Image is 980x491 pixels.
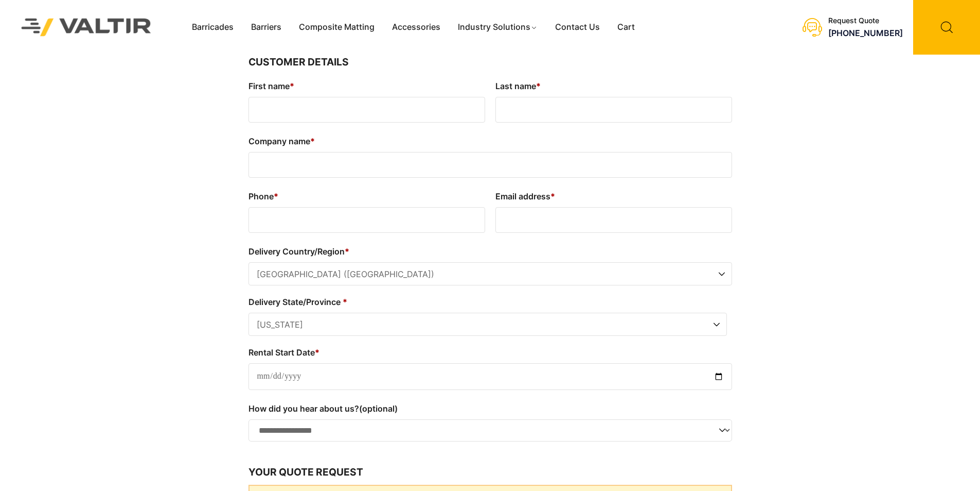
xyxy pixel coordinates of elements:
[274,191,278,201] abbr: required
[290,81,294,91] abbr: required
[546,20,609,35] a: Contact Us
[248,313,727,336] span: Delivery State/Province
[828,16,903,25] div: Request Quote
[248,294,727,310] label: Delivery State/Province
[248,243,732,260] label: Delivery Country/Region
[609,20,644,35] a: Cart
[310,136,315,146] abbr: required
[248,400,732,417] label: How did you hear about us?
[248,344,732,361] label: Rental Start Date
[248,262,732,285] span: Delivery Country/Region
[315,347,319,358] abbr: required
[828,28,903,38] a: [PHONE_NUMBER]
[249,313,726,336] span: California
[343,297,347,307] abbr: required
[290,20,383,35] a: Composite Matting
[383,20,449,35] a: Accessories
[248,465,732,480] h3: Your quote request
[249,263,732,286] span: United States (US)
[248,55,732,70] h3: Customer Details
[8,5,165,49] img: Valtir Rentals
[536,81,541,91] abbr: required
[248,133,732,149] label: Company name
[550,191,555,201] abbr: required
[359,403,398,414] span: (optional)
[345,246,349,257] abbr: required
[449,20,546,35] a: Industry Solutions
[242,20,290,35] a: Barriers
[495,188,732,205] label: Email address
[248,188,485,205] label: Phone
[495,78,732,94] label: Last name
[183,20,242,35] a: Barricades
[248,78,485,94] label: First name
